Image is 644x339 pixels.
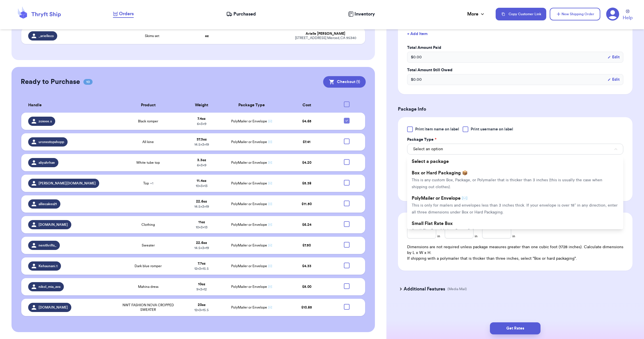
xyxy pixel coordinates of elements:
[412,229,476,233] span: Small Flat Rate Mailing Boxes Only
[196,184,208,188] span: 10 x 3 x 13
[302,182,311,185] span: $ 5.38
[198,262,206,265] strong: 7.7 oz
[138,284,158,289] span: Mahina dress
[141,222,155,227] span: Clothing
[412,178,602,189] span: This is any custom Box, Package, or Polymailer that is thicker than 3 inches (this is usually the...
[412,221,453,226] span: Small Flat Rate Box
[39,284,60,289] span: nikol_mia_ava
[21,77,80,86] h2: Ready to Purchase
[113,10,134,18] a: Orders
[194,246,209,250] span: 14.5 x 3 x 19
[233,11,256,18] span: Purchased
[83,79,93,85] span: 10
[28,102,42,108] span: Handle
[194,308,209,312] span: 12 x 3 x 15.5
[198,220,205,224] strong: 11 oz
[437,234,440,238] span: in
[197,179,206,182] strong: 11.4 oz
[412,196,467,201] span: PolyMailer or Envelope ✉️
[348,11,375,18] a: Inventory
[222,98,282,113] th: Package Type
[135,264,162,268] span: Dark blue romper
[413,146,443,152] span: Select an option
[407,244,623,261] div: Dimensions are not required unless package measures greater than one cubic foot (1728 inches). Ca...
[196,200,207,203] strong: 22.6 oz
[39,264,57,268] span: Kehaunani.t
[198,303,206,307] strong: 20 oz
[412,203,618,214] span: This is only for mailers and envelopes less than 3 inches thick. If your envelope is over 18” in ...
[143,181,153,186] span: Top
[197,138,207,141] strong: 37.3 oz
[398,106,632,113] h3: Package Info
[302,264,311,268] span: $ 4.33
[39,202,57,206] span: alliecakes21
[623,14,632,21] span: Help
[407,67,623,73] label: Total Amount Still Owed
[142,140,154,144] span: All kine
[119,10,134,17] span: Orders
[496,8,546,20] button: Copy Customer Link
[39,140,64,144] span: uronestopshopp
[302,223,311,226] span: $ 6.24
[407,256,623,261] p: If shipping with a polymailer that is thicker than three inches, select "Box or hard packaging".
[231,244,272,247] span: PolyMailer or Envelope ✉️
[231,264,272,268] span: PolyMailer or Envelope ✉️
[293,36,358,40] div: [STREET_ADDRESS] Merced , CA 95340
[301,306,312,309] span: $ 10.85
[323,76,366,88] button: Checkout (1)
[607,77,620,82] button: Edit
[231,285,272,288] span: PolyMailer or Envelope ✉️
[194,267,209,270] span: 12 x 3 x 15.5
[39,119,52,124] span: zoieee.s
[39,160,55,165] span: aliyahrhae
[303,140,310,144] span: $ 7.41
[136,160,160,165] span: White tube top
[194,143,209,146] span: 14.5 x 3 x 19
[412,171,468,175] span: Box or Hard Packaging 📦
[197,163,206,167] span: 6 x 3 x 9
[231,202,272,206] span: PolyMailer or Envelope ✉️
[145,34,159,38] span: Skims set
[293,32,358,36] div: Arielle [PERSON_NAME]
[39,305,68,310] span: [DOMAIN_NAME]
[405,28,626,40] button: + Add Item
[412,159,449,164] span: Select a package
[302,285,311,288] span: $ 5.00
[226,11,256,18] a: Purchased
[231,120,272,123] span: PolyMailer or Envelope ✉️
[196,226,208,229] span: 10 x 3 x 13
[490,322,540,334] button: Get Rates
[607,54,620,60] button: Edit
[115,98,181,113] th: Product
[354,11,375,18] span: Inventory
[142,243,155,248] span: Sweater
[138,119,158,124] span: Black romper
[411,77,422,82] span: $ 0.00
[415,126,459,132] span: Print item name on label
[407,45,623,51] label: Total Amount Paid
[302,244,311,247] span: $ 7.50
[196,288,207,291] span: 9 x 3 x 12
[231,161,272,164] span: PolyMailer or Envelope ✉️
[550,8,600,20] button: New Shipping Order
[407,137,436,142] label: Package Type
[282,98,332,113] th: Cost
[181,98,221,113] th: Weight
[467,11,485,18] div: More
[623,9,632,21] a: Help
[302,120,311,123] span: $ 4.65
[231,140,272,144] span: PolyMailer or Envelope ✉️
[196,241,207,244] strong: 22.6 oz
[231,223,272,226] span: PolyMailer or Envelope ✉️
[198,117,206,120] strong: 7.4 oz
[39,181,96,186] span: [PERSON_NAME][DOMAIN_NAME]
[194,205,209,208] span: 14.5 x 3 x 19
[39,34,54,38] span: _arielleco
[302,202,312,206] span: $ 11.50
[197,122,206,126] span: 6 x 3 x 9
[231,306,272,309] span: PolyMailer or Envelope ✉️
[302,161,311,164] span: $ 4.20
[471,126,513,132] span: Print username on label
[475,234,478,238] span: in
[404,286,445,292] h3: Additional Features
